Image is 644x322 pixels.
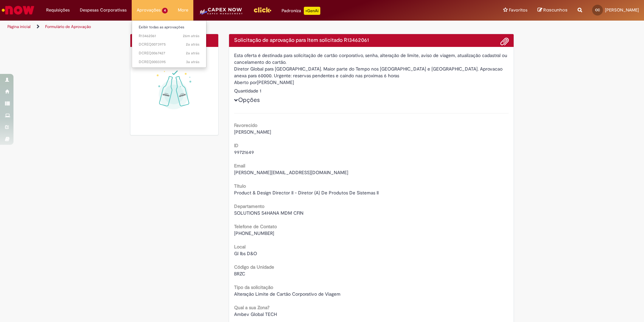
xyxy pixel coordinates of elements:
[234,250,257,257] span: Gl Ibs D&O
[132,24,206,31] a: Exibir todas as aprovações
[132,20,206,68] ul: Aprovações
[234,37,509,44] h4: Solicitação de aprovação para Item solicitado R13462061
[234,65,509,79] div: Diretor Global para [GEOGRAPHIC_DATA]. Maior parte do Tempo nos [GEOGRAPHIC_DATA] e [GEOGRAPHIC_D...
[1,3,35,17] img: ServiceNow
[234,142,238,149] b: ID
[234,52,509,65] div: Esta oferta é destinada para solicitação de cartão corporativo, senha, alteração de limite, aviso...
[139,42,199,47] span: DCREQ0073975
[132,58,206,66] a: Aberto DCREQ0003395 :
[234,129,271,135] span: [PERSON_NAME]
[234,79,257,86] label: Aberto por
[234,210,303,216] span: SOLUTIONS S4HANA MDM CFIN
[234,223,277,230] b: Telefone de Contato
[234,271,245,277] span: BRZC
[234,230,274,236] span: [PHONE_NUMBER]
[543,7,568,13] span: Rascunhos
[137,7,161,14] span: Aprovações
[46,7,70,14] span: Requisições
[304,7,320,15] p: +GenAi
[132,32,206,40] a: Aberto R13462061 :
[234,87,509,94] div: Quantidade 1
[234,284,273,290] b: Tipo da solicitação
[139,59,199,65] span: DCREQ0003395
[139,33,199,39] span: R13462061
[234,122,257,128] b: Favorecido
[135,52,213,130] img: sucesso_1.gif
[282,7,320,15] div: Padroniza
[186,59,199,64] span: 3a atrás
[234,183,246,189] b: Título
[183,33,199,38] span: 26m atrás
[234,244,246,250] b: Local
[186,42,199,47] time: 14/10/2023 16:54:04
[234,304,269,311] b: Qual a sua Zona?
[132,50,206,57] a: Aberto DCREQ0067427 :
[538,7,568,14] a: Rascunhos
[132,41,206,48] a: Aberto DCREQ0073975 :
[509,7,527,14] span: Favoritos
[234,169,348,176] span: [PERSON_NAME][EMAIL_ADDRESS][DOMAIN_NAME]
[178,7,188,14] span: More
[253,5,271,15] img: click_logo_yellow_360x200.png
[186,59,199,64] time: 18/04/2022 16:54:11
[5,21,424,33] ul: Trilhas de página
[234,190,379,196] span: Product & Design Director II - Diretor (A) De Produtos De Sistemas II
[139,51,199,56] span: DCREQ0067427
[186,51,199,56] span: 2a atrás
[7,24,31,29] a: Página inicial
[595,8,600,12] span: CC
[80,7,127,14] span: Despesas Corporativas
[186,42,199,47] span: 2a atrás
[234,291,341,297] span: Alteração Limite de Cartão Corporativo de Viagem
[162,8,168,14] span: 4
[605,7,639,13] span: [PERSON_NAME]
[234,163,245,169] b: Email
[45,24,91,29] a: Formulário de Aprovação
[198,7,243,20] img: CapexLogo5.png
[234,203,264,209] b: Departamento
[234,149,254,155] span: 99721649
[234,79,509,87] div: [PERSON_NAME]
[183,33,199,38] time: 29/08/2025 11:57:43
[234,311,277,317] span: Ambev Global TECH
[234,264,274,270] b: Código da Unidade
[186,51,199,56] time: 23/08/2023 16:01:36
